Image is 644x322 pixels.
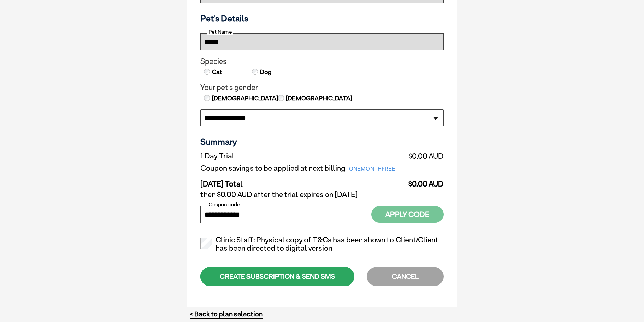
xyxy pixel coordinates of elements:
div: CANCEL [367,267,444,286]
td: then $0.00 AUD after the trial expires on [DATE] [200,189,444,201]
div: CREATE SUBSCRIPTION & SEND SMS [200,267,354,286]
legend: Species [200,57,444,66]
input: Clinic Staff: Physical copy of T&Cs has been shown to Client/Client has been directed to digital ... [200,238,212,249]
td: $0.00 AUD [406,174,444,189]
td: [DATE] Total [200,174,406,189]
td: 1 Day Trial [200,150,406,162]
a: < Back to plan selection [190,310,263,318]
span: ONEMONTHFREE [345,164,399,174]
label: Clinic Staff: Physical copy of T&Cs has been shown to Client/Client has been directed to digital ... [200,236,444,253]
label: Coupon code [207,202,241,208]
legend: Your pet's gender [200,83,444,92]
td: $0.00 AUD [406,150,444,162]
h3: Pet's Details [198,13,446,23]
td: Coupon savings to be applied at next billing [200,162,406,174]
button: Apply Code [371,206,444,223]
h3: Summary [200,137,444,147]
